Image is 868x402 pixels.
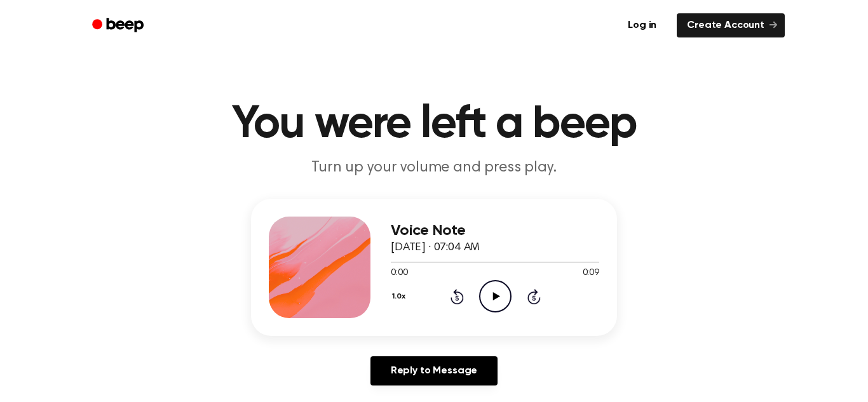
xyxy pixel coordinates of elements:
[370,356,498,385] a: Reply to Message
[391,242,480,253] span: [DATE] · 07:04 AM
[391,267,407,280] span: 0:00
[83,13,155,38] a: Beep
[391,286,410,307] button: 1.0x
[391,222,599,239] h3: Voice Note
[583,267,599,280] span: 0:09
[190,157,678,178] p: Turn up your volume and press play.
[677,13,785,37] a: Create Account
[615,11,669,40] a: Log in
[109,102,759,147] h1: You were left a beep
